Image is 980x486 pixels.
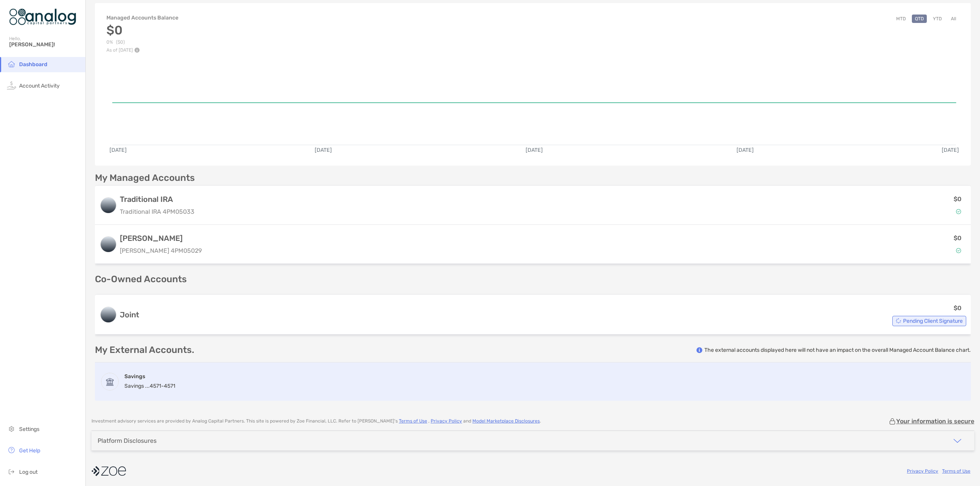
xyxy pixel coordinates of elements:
[948,15,959,23] button: All
[907,468,938,474] a: Privacy Policy
[431,418,462,424] a: Privacy Policy
[9,3,76,31] img: Zoe Logo
[109,147,127,153] text: [DATE]
[164,383,175,389] span: 4571
[19,83,60,89] span: Account Activity
[124,373,175,380] h4: Savings
[98,437,157,444] div: Platform Disclosures
[399,418,427,424] a: Terms of Use
[472,418,540,424] a: Model Marketplace Disclosures
[116,39,125,45] span: ( $0 )
[134,47,140,53] img: Performance Info
[954,233,962,243] p: $0
[738,147,755,153] text: [DATE]
[943,147,960,153] text: [DATE]
[7,424,16,433] img: settings icon
[954,194,962,204] p: $0
[120,246,202,255] p: [PERSON_NAME] 4PM05029
[101,307,116,322] img: logo account
[19,426,39,432] span: Settings
[106,23,179,37] h3: $0
[912,15,927,23] button: QTD
[956,209,961,214] img: Account Status icon
[315,147,332,153] text: [DATE]
[106,39,113,45] span: 0%
[696,347,702,353] img: info
[95,275,971,284] p: Co-Owned Accounts
[91,462,126,479] img: company logo
[106,15,179,21] h4: Managed Accounts Balance
[101,373,118,390] img: Savings ...4571
[942,468,970,474] a: Terms of Use
[956,248,961,253] img: Account Status icon
[91,418,541,424] p: Investment advisory services are provided by Analog Capital Partners . This site is powered by Zo...
[7,81,16,90] img: activity icon
[930,15,945,23] button: YTD
[19,447,40,454] span: Get Help
[954,303,962,313] p: $0
[124,383,164,389] span: Savings ...4571 -
[95,345,194,355] p: My External Accounts.
[120,195,194,204] h3: Traditional IRA
[101,198,116,213] img: logo account
[101,237,116,252] img: logo account
[893,15,909,23] button: MTD
[953,436,962,445] img: icon arrow
[903,319,963,323] span: Pending Client Signature
[95,173,195,183] p: My Managed Accounts
[9,41,81,48] span: [PERSON_NAME]!
[7,445,16,455] img: get-help icon
[120,207,194,216] p: Traditional IRA 4PM05033
[896,418,974,425] p: Your information is secure
[704,346,971,354] p: The external accounts displayed here will not have an impact on the overall Managed Account Balan...
[896,318,901,323] img: Account Status icon
[7,467,16,476] img: logout icon
[106,47,179,53] p: As of [DATE]
[7,59,16,68] img: household icon
[19,61,47,68] span: Dashboard
[120,234,202,243] h3: [PERSON_NAME]
[120,310,139,319] h3: Joint
[526,147,544,153] text: [DATE]
[19,469,38,475] span: Log out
